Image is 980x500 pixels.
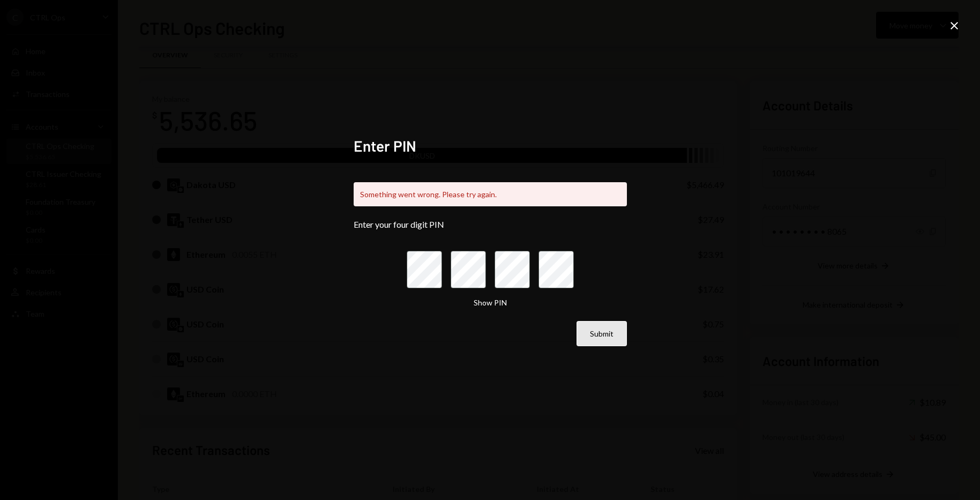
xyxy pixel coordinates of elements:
[577,321,627,346] button: Submit
[495,251,530,288] input: pin code 3 of 4
[538,251,574,288] input: pin code 4 of 4
[451,251,486,288] input: pin code 2 of 4
[354,219,627,229] div: Enter your four digit PIN
[354,136,627,156] h2: Enter PIN
[354,182,627,206] div: Something went wrong. Please try again.
[474,298,507,308] button: Show PIN
[407,251,442,288] input: pin code 1 of 4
